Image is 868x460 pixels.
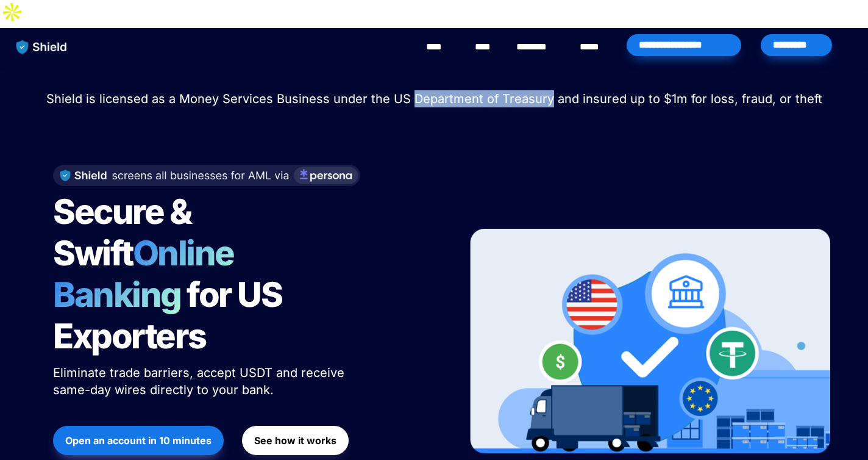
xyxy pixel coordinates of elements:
img: website logo [10,34,73,60]
span: Shield is licensed as a Money Services Business under the US Department of Treasury and insured u... [46,92,822,106]
span: Online Banking [53,232,246,315]
button: Open an account in 10 minutes [53,426,224,455]
button: See how it works [242,426,349,455]
strong: See how it works [254,434,336,447]
strong: Open an account in 10 minutes [65,434,212,447]
span: for US Exporters [53,274,288,357]
span: Eliminate trade barriers, accept USDT and receive same-day wires directly to your bank. [53,365,348,397]
span: Secure & Swift [53,191,197,274]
